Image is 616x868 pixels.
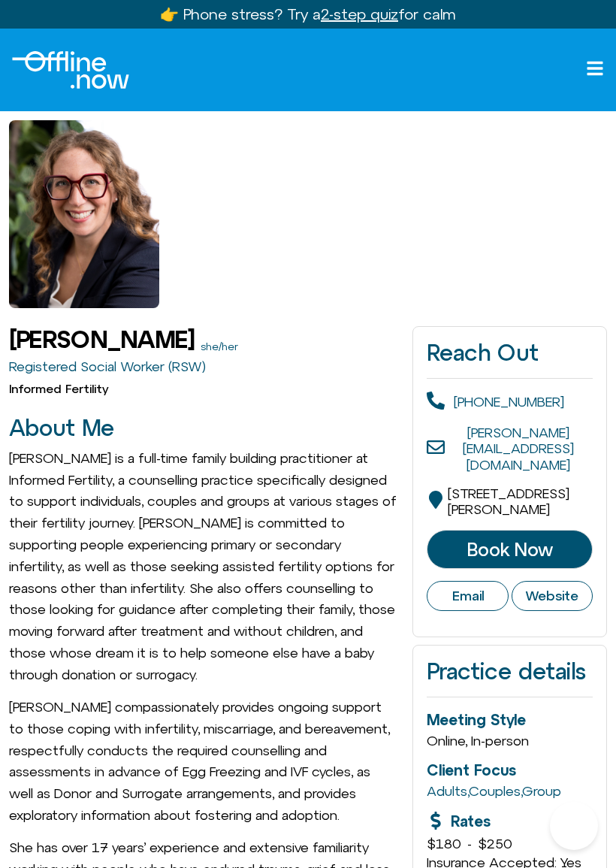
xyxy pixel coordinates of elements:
a: [PERSON_NAME][EMAIL_ADDRESS][DOMAIN_NAME] [463,425,574,473]
h1: [PERSON_NAME] [9,326,195,353]
a: Group [522,783,561,799]
span: Rates [451,812,491,830]
a: Registered Social Worker (RSW) [9,358,206,374]
span: , , [427,783,561,799]
span: Book Now [467,540,553,559]
h2: Informed Fertility [9,381,397,396]
p: [PERSON_NAME] is a full-time family building practitioner at Informed Fertility, a counselling pr... [9,448,397,686]
span: - [467,836,472,851]
h2: About Me [9,416,397,440]
span: $250 [478,836,512,851]
a: Open menu [586,59,604,77]
a: Website [512,581,593,611]
a: Email [427,581,508,611]
a: 👉 Phone stress? Try a2-step quizfor calm [160,5,456,23]
span: Email [452,588,484,604]
span: Meeting Style [427,711,526,728]
a: [PHONE_NUMBER] [454,394,564,410]
a: Book Now [427,530,593,569]
a: she/her [201,340,238,352]
img: offline.now [12,51,129,89]
span: Website [525,588,578,604]
a: Couples [469,783,521,799]
p: [PERSON_NAME] compassionately provides ongoing support to those coping with infertility, miscarri... [9,697,397,827]
h2: Practice details [427,659,593,684]
div: Logo [12,51,129,89]
span: [STREET_ADDRESS][PERSON_NAME] [448,485,569,518]
h2: Reach Out [427,340,593,365]
span: $180 [427,836,461,851]
u: 2-step quiz [321,5,398,23]
iframe: Botpress [550,802,598,850]
span: Client Focus [427,761,516,779]
a: Adults [427,783,467,799]
span: Online, In-person [427,733,529,749]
